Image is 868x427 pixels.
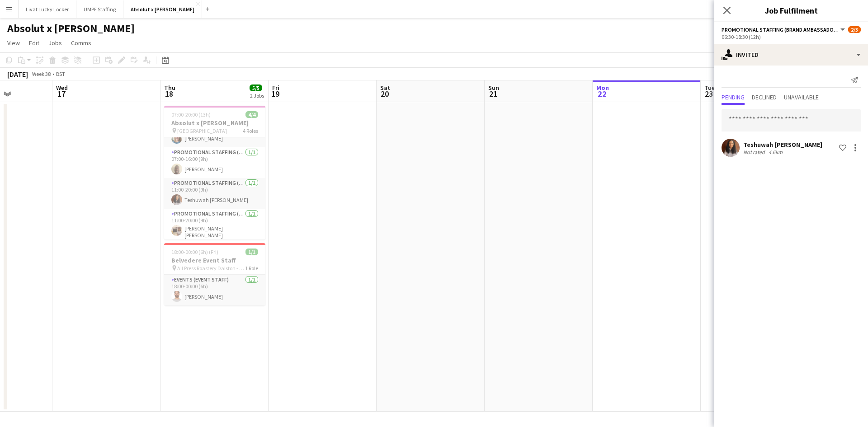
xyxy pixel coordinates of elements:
span: 07:00-20:00 (13h) [171,111,211,118]
span: Jobs [48,39,62,47]
span: Wed [56,84,68,92]
span: 4 Roles [243,127,258,134]
button: Absolut x [PERSON_NAME] [123,0,202,18]
div: Invited [714,44,868,66]
span: 1 Role [245,265,258,272]
span: Week 38 [30,70,52,77]
span: Comms [71,39,91,47]
span: Tue [704,84,715,92]
h3: Job Fulfilment [714,5,868,16]
a: Edit [25,37,43,49]
app-card-role: Promotional Staffing (Brand Ambassadors)1/111:00-20:00 (9h)[PERSON_NAME] [PERSON_NAME] [164,209,265,242]
span: 18 [163,89,175,99]
span: Unavailable [784,94,819,100]
span: Thu [164,84,175,92]
span: 22 [595,89,609,99]
span: 2/3 [848,26,861,33]
div: BST [56,70,65,77]
a: View [4,37,24,49]
app-card-role: Promotional Staffing (Brand Ambassadors)1/111:00-20:00 (9h)Teshuwah [PERSON_NAME] [164,178,265,209]
span: Edit [29,39,39,47]
a: Jobs [45,37,66,49]
span: Promotional Staffing (Brand Ambassadors) [722,26,839,33]
div: 06:30-18:30 (12h) [722,33,861,40]
span: All Press Roastery Dalston - [STREET_ADDRESS] [177,265,245,272]
h1: Absolut x [PERSON_NAME] [7,22,135,35]
div: 4.6km [767,149,784,155]
button: Livat Lucky Locker [19,0,76,18]
span: 18:00-00:00 (6h) (Fri) [171,249,218,255]
span: 20 [379,89,390,99]
span: 1/1 [245,249,258,255]
app-card-role: Promotional Staffing (Brand Ambassadors)1/107:00-16:00 (9h)[PERSON_NAME] [164,147,265,178]
span: Pending [722,94,745,100]
span: Sun [488,84,499,92]
h3: Absolut x [PERSON_NAME] [164,119,265,127]
span: Mon [596,84,609,92]
a: Comms [67,37,95,49]
app-job-card: 07:00-20:00 (13h)4/4Absolut x [PERSON_NAME] [GEOGRAPHIC_DATA]4 RolesPromotional Staffing (Brand A... [164,106,265,239]
h3: Belvedere Event Staff [164,256,265,264]
span: 4/4 [245,111,258,118]
div: 2 Jobs [250,92,264,99]
div: Not rated [743,149,767,155]
span: 21 [487,89,499,99]
span: 23 [703,89,715,99]
span: View [7,39,20,47]
span: 17 [55,89,68,99]
button: UMPF Staffing [76,0,123,18]
span: 19 [271,89,279,99]
span: 5/5 [250,84,262,91]
app-card-role: Events (Event Staff)1/118:00-00:00 (6h)[PERSON_NAME] [164,275,265,305]
app-job-card: 18:00-00:00 (6h) (Fri)1/1Belvedere Event Staff All Press Roastery Dalston - [STREET_ADDRESS]1 Rol... [164,243,265,305]
span: Fri [272,84,279,92]
div: [DATE] [7,70,28,79]
div: Teshuwah [PERSON_NAME] [743,141,822,149]
span: Declined [752,94,777,100]
span: Sat [380,84,390,92]
button: Promotional Staffing (Brand Ambassadors) [722,26,846,33]
span: [GEOGRAPHIC_DATA] [177,127,227,134]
